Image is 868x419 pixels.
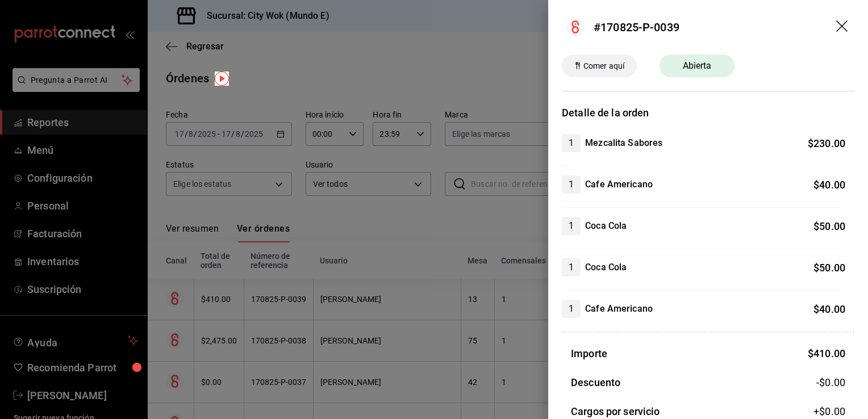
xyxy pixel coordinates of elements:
[571,375,620,390] h3: Descuento
[585,219,627,233] h4: Coca Cola
[562,178,581,191] span: 1
[579,60,629,72] span: Comer aquí
[562,105,854,120] h3: Detalle de la orden
[571,404,660,419] h3: Cargos por servicio
[562,136,581,150] span: 1
[808,347,845,359] span: $ 410.00
[585,178,653,191] h4: Cafe Americano
[836,20,850,34] button: drag
[813,262,845,274] span: $ 50.00
[585,136,662,150] h4: Mezcalita Sabores
[813,220,845,232] span: $ 50.00
[813,179,845,191] span: $ 40.00
[562,302,581,316] span: 1
[585,302,653,316] h4: Cafe Americano
[813,404,845,419] span: +$ 0.00
[676,59,719,73] span: Abierta
[585,261,627,274] h4: Coca Cola
[562,219,581,233] span: 1
[808,137,845,149] span: $ 230.00
[816,375,845,390] span: -$0.00
[594,19,679,36] div: #170825-P-0039
[813,303,845,315] span: $ 40.00
[562,261,581,274] span: 1
[215,72,229,86] img: Tooltip marker
[571,346,607,361] h3: Importe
